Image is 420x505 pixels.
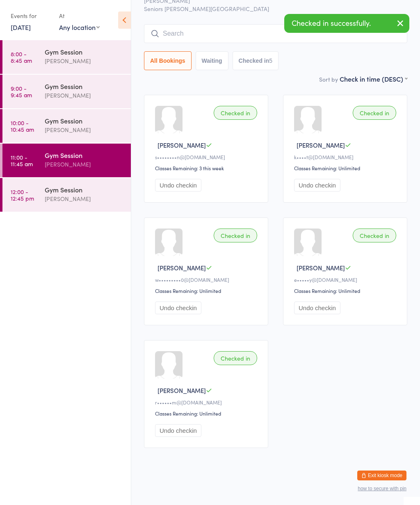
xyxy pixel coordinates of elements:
[2,178,131,212] a: 12:00 -12:45 pmGym Session[PERSON_NAME]
[45,56,124,66] div: [PERSON_NAME]
[11,119,34,133] time: 10:00 - 10:45 am
[155,153,260,160] div: s••••••••n@[DOMAIN_NAME]
[144,24,407,43] input: Search
[155,399,260,406] div: r••••••m@[DOMAIN_NAME]
[294,153,399,160] div: k••••t@[DOMAIN_NAME]
[155,165,260,171] div: Classes Remaining: 3 this week
[59,23,100,32] div: Any location
[269,57,272,64] div: 5
[214,229,257,242] div: Checked in
[11,50,32,64] time: 8:00 - 8:45 am
[353,229,396,242] div: Checked in
[340,74,407,83] div: Check in time (DESC)
[214,351,257,365] div: Checked in
[11,85,32,98] time: 9:00 - 9:45 am
[45,185,124,194] div: Gym Session
[319,75,338,83] label: Sort by
[297,141,345,149] span: [PERSON_NAME]
[157,263,206,272] span: [PERSON_NAME]
[2,75,131,108] a: 9:00 -9:45 amGym Session[PERSON_NAME]
[45,194,124,203] div: [PERSON_NAME]
[2,144,131,177] a: 11:00 -11:45 amGym Session[PERSON_NAME]
[214,106,257,120] div: Checked in
[155,276,260,283] div: w•••••••••0@[DOMAIN_NAME]
[157,386,206,395] span: [PERSON_NAME]
[45,47,124,56] div: Gym Session
[284,14,409,33] div: Checked in successfully.
[45,82,124,91] div: Gym Session
[196,51,228,70] button: Waiting
[357,471,406,480] button: Exit kiosk mode
[45,160,124,169] div: [PERSON_NAME]
[294,276,399,283] div: e•••••y@[DOMAIN_NAME]
[2,109,131,143] a: 10:00 -10:45 amGym Session[PERSON_NAME]
[45,116,124,125] div: Gym Session
[144,5,407,13] span: Seniors [PERSON_NAME][GEOGRAPHIC_DATA]
[294,287,399,294] div: Classes Remaining: Unlimited
[294,165,399,171] div: Classes Remaining: Unlimited
[45,151,124,160] div: Gym Session
[11,188,34,201] time: 12:00 - 12:45 pm
[144,51,192,70] button: All Bookings
[45,91,124,100] div: [PERSON_NAME]
[358,486,406,491] button: how to secure with pin
[155,424,201,437] button: Undo checkin
[353,106,396,120] div: Checked in
[155,410,260,417] div: Classes Remaining: Unlimited
[155,179,201,192] button: Undo checkin
[294,179,340,192] button: Undo checkin
[11,9,51,23] div: Events for
[297,263,345,272] span: [PERSON_NAME]
[157,141,206,149] span: [PERSON_NAME]
[2,40,131,74] a: 8:00 -8:45 amGym Session[PERSON_NAME]
[45,125,124,135] div: [PERSON_NAME]
[11,23,31,32] a: [DATE]
[155,287,260,294] div: Classes Remaining: Unlimited
[233,51,279,70] button: Checked in5
[294,302,340,314] button: Undo checkin
[59,9,100,23] div: At
[155,302,201,314] button: Undo checkin
[11,154,33,167] time: 11:00 - 11:45 am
